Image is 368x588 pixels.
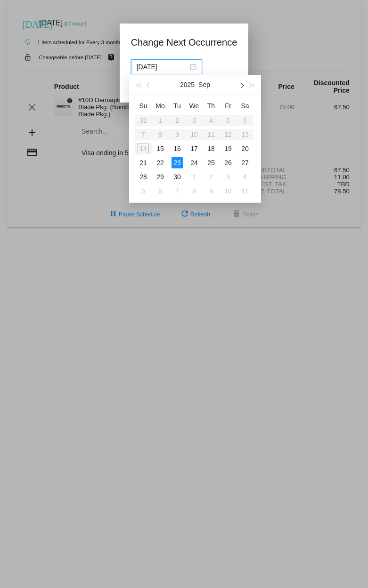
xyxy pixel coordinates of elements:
[186,156,203,170] td: 9/24/2025
[205,143,217,154] div: 18
[186,184,203,198] td: 10/8/2025
[169,170,186,184] td: 9/30/2025
[205,157,217,168] div: 25
[135,98,152,113] th: Sun
[188,143,200,154] div: 17
[222,185,234,197] div: 10
[186,98,203,113] th: Wed
[172,143,183,154] div: 16
[205,185,217,197] div: 9
[220,184,237,198] td: 10/10/2025
[137,62,188,72] input: Select date
[172,171,183,183] div: 30
[198,75,210,94] button: Sep
[203,156,220,170] td: 9/25/2025
[133,75,143,94] button: Last year (Control + left)
[135,184,152,198] td: 10/5/2025
[135,156,152,170] td: 9/21/2025
[222,143,234,154] div: 19
[155,171,166,183] div: 29
[220,142,237,156] td: 9/19/2025
[188,157,200,168] div: 24
[188,171,200,183] div: 1
[222,157,234,168] div: 26
[169,142,186,156] td: 9/16/2025
[138,171,149,183] div: 28
[152,156,169,170] td: 9/22/2025
[180,75,195,94] button: 2025
[237,142,254,156] td: 9/20/2025
[186,170,203,184] td: 10/1/2025
[220,156,237,170] td: 9/26/2025
[203,170,220,184] td: 10/2/2025
[186,142,203,156] td: 9/17/2025
[169,184,186,198] td: 10/7/2025
[239,185,251,197] div: 11
[203,184,220,198] td: 10/9/2025
[152,170,169,184] td: 9/29/2025
[220,98,237,113] th: Fri
[237,170,254,184] td: 10/4/2025
[239,143,251,154] div: 20
[155,157,166,168] div: 22
[239,171,251,183] div: 4
[152,142,169,156] td: 9/15/2025
[203,142,220,156] td: 9/18/2025
[239,157,251,168] div: 27
[131,35,237,50] h1: Change Next Occurrence
[172,157,183,168] div: 23
[169,156,186,170] td: 9/23/2025
[220,170,237,184] td: 10/3/2025
[152,98,169,113] th: Mon
[237,156,254,170] td: 9/27/2025
[138,157,149,168] div: 21
[205,171,217,183] div: 2
[172,185,183,197] div: 7
[155,185,166,197] div: 6
[138,185,149,197] div: 5
[236,75,246,94] button: Next month (PageDown)
[222,171,234,183] div: 3
[143,75,154,94] button: Previous month (PageUp)
[237,184,254,198] td: 10/11/2025
[247,75,257,94] button: Next year (Control + right)
[237,98,254,113] th: Sat
[152,184,169,198] td: 10/6/2025
[155,143,166,154] div: 15
[188,185,200,197] div: 8
[135,170,152,184] td: 9/28/2025
[203,98,220,113] th: Thu
[169,98,186,113] th: Tue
